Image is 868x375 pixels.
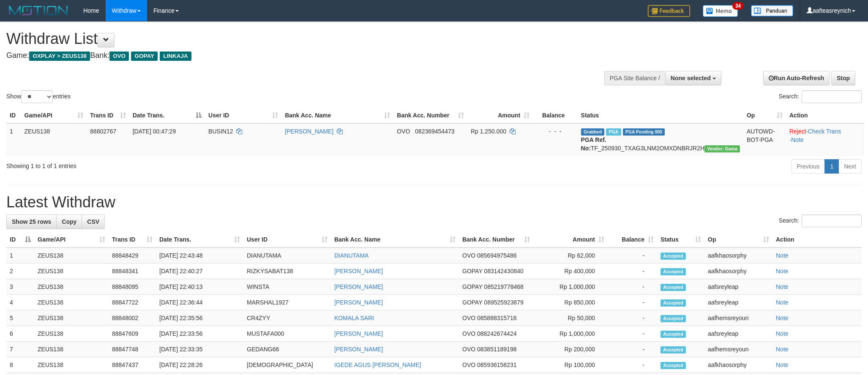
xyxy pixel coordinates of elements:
span: Accepted [661,315,686,322]
th: Action [772,232,862,247]
td: - [608,264,657,279]
span: Rp 1.250.000 [471,128,506,135]
a: Reject [789,128,806,135]
td: 1 [6,123,21,156]
th: Date Trans.: activate to sort column ascending [156,232,243,247]
td: MUSTAFA000 [243,326,331,342]
img: Button%20Memo.svg [703,5,738,17]
td: - [608,326,657,342]
div: PGA Site Balance / [604,71,665,85]
th: Date Trans.: activate to sort column descending [129,108,205,123]
span: OVO [109,52,129,61]
img: MOTION_logo.png [6,4,71,17]
h4: Game: Bank: [6,52,570,60]
td: 3 [6,279,34,295]
a: Note [776,268,789,274]
td: GEDANG66 [243,342,331,357]
span: OVO [462,361,475,368]
a: CSV [82,215,105,229]
button: None selected [665,71,721,85]
td: 88848429 [109,247,156,264]
th: Action [786,108,864,123]
td: aafkhaosorphy [704,357,772,373]
input: Search: [802,215,862,227]
td: 88848002 [109,310,156,326]
a: Stop [831,71,855,85]
td: Rp 62,000 [533,247,608,264]
td: aafsreyleap [704,326,772,342]
span: 88802767 [90,128,116,135]
td: Rp 1,000,000 [533,326,608,342]
td: 88847748 [109,342,156,357]
a: Note [776,252,789,259]
td: aafsreyleap [704,279,772,295]
td: aafhemsreyoun [704,310,772,326]
td: Rp 200,000 [533,342,608,357]
td: [DATE] 22:36:44 [156,295,243,310]
td: Rp 850,000 [533,295,608,310]
span: GOPAY [462,299,482,306]
div: Showing 1 to 1 of 1 entries [6,158,355,170]
a: [PERSON_NAME] [334,346,383,353]
th: User ID: activate to sort column ascending [243,232,331,247]
th: Bank Acc. Number: activate to sort column ascending [393,108,467,123]
td: [DATE] 22:40:27 [156,264,243,279]
td: - [608,357,657,373]
a: Note [791,136,804,143]
a: [PERSON_NAME] [334,299,383,306]
td: Rp 50,000 [533,310,608,326]
h1: Latest Withdraw [6,194,862,211]
th: ID: activate to sort column descending [6,232,34,247]
td: [DATE] 22:35:56 [156,310,243,326]
td: 88848341 [109,264,156,279]
td: DIANUTAMA [243,247,331,264]
th: Bank Acc. Name: activate to sort column ascending [281,108,393,123]
span: GOPAY [462,283,482,290]
td: [DATE] 22:40:13 [156,279,243,295]
span: Accepted [661,362,686,369]
label: Search: [779,215,862,227]
td: 88848095 [109,279,156,295]
span: OVO [397,128,410,135]
a: [PERSON_NAME] [285,128,333,135]
span: Copy 085219778468 to clipboard [484,283,523,290]
th: Amount: activate to sort column ascending [467,108,533,123]
span: OVO [462,252,475,259]
span: GOPAY [462,268,482,274]
td: 7 [6,342,34,357]
span: Marked by aafsreyleap [606,128,621,136]
span: Grabbed [581,128,605,136]
td: aafsreyleap [704,295,772,310]
td: 88847609 [109,326,156,342]
td: ZEUS138 [21,123,87,156]
span: Copy 089525923879 to clipboard [484,299,523,306]
span: None selected [671,75,711,82]
a: DIANUTAMA [334,252,368,259]
td: ZEUS138 [34,247,109,264]
a: Copy [56,215,82,229]
span: [DATE] 00:47:29 [133,128,176,135]
th: Bank Acc. Number: activate to sort column ascending [459,232,533,247]
img: panduan.png [751,5,793,16]
span: Copy 088242674424 to clipboard [477,330,516,337]
th: ID [6,108,21,123]
td: [DATE] 22:33:35 [156,342,243,357]
label: Search: [779,90,862,103]
a: 1 [824,159,839,174]
td: - [608,279,657,295]
span: Copy 085888315716 to clipboard [477,315,516,321]
th: User ID: activate to sort column ascending [205,108,281,123]
span: Copy 083142430840 to clipboard [484,268,523,274]
a: Note [776,283,789,290]
a: IGEDE AGUS [PERSON_NAME] [334,361,421,368]
span: 34 [732,2,744,10]
td: 88847722 [109,295,156,310]
span: Copy 085694975486 to clipboard [477,252,516,259]
td: - [608,310,657,326]
a: Note [776,330,789,337]
th: Op: activate to sort column ascending [704,232,772,247]
td: 6 [6,326,34,342]
td: ZEUS138 [34,342,109,357]
a: [PERSON_NAME] [334,268,383,274]
td: ZEUS138 [34,279,109,295]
